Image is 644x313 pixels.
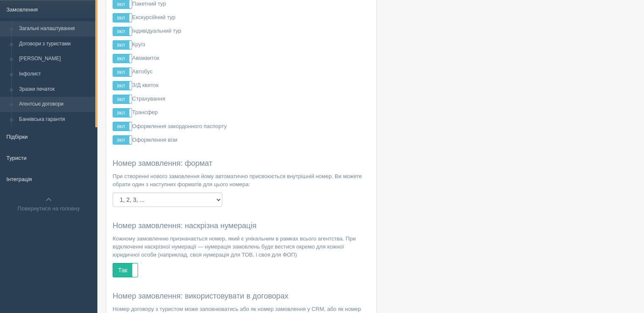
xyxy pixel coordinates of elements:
label: вкл [113,81,132,90]
p: Кожному замовленню призначається номер, який є унікальним в рамках всього агентства. При відключе... [113,235,370,259]
label: вкл [113,14,132,22]
p: При створенні нового замовлення йому автоматично присвоюється внутрішній номер. Ви можете обрати ... [113,172,370,188]
h4: Номер замовлення: формат [113,159,370,168]
h4: Номер замовлення: використовувати в договорах [113,292,370,301]
a: Загальні налаштування [15,21,95,36]
label: вкл [113,122,132,131]
a: Банківська гарантія [15,112,95,127]
p: З/Д квиток [113,81,370,90]
label: вкл [113,41,132,49]
label: вкл [113,136,132,144]
label: вкл [113,109,132,117]
a: Договори з туристами [15,36,95,52]
p: Індивідуальний тур [113,27,370,36]
a: Інфолист [15,67,95,82]
label: вкл [113,54,132,63]
a: Агентські договори [15,97,95,112]
p: Екскурсійний тур [113,13,370,22]
p: Автобус [113,67,370,77]
p: Оформлення закордонного паспорту [113,122,370,131]
p: Круїз [113,40,370,50]
h4: Номер замовлення: наскрізна нумерація [113,222,370,230]
label: вкл [113,95,132,103]
p: Страхування [113,95,370,104]
p: Авіаквиток [113,54,370,63]
a: [PERSON_NAME] [15,51,95,67]
p: Трансфер [113,108,370,117]
label: вкл [113,68,132,76]
a: Зразки печаток [15,82,95,97]
p: Оформлення візи [113,135,370,145]
label: Так [113,263,138,277]
label: вкл [113,27,132,36]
